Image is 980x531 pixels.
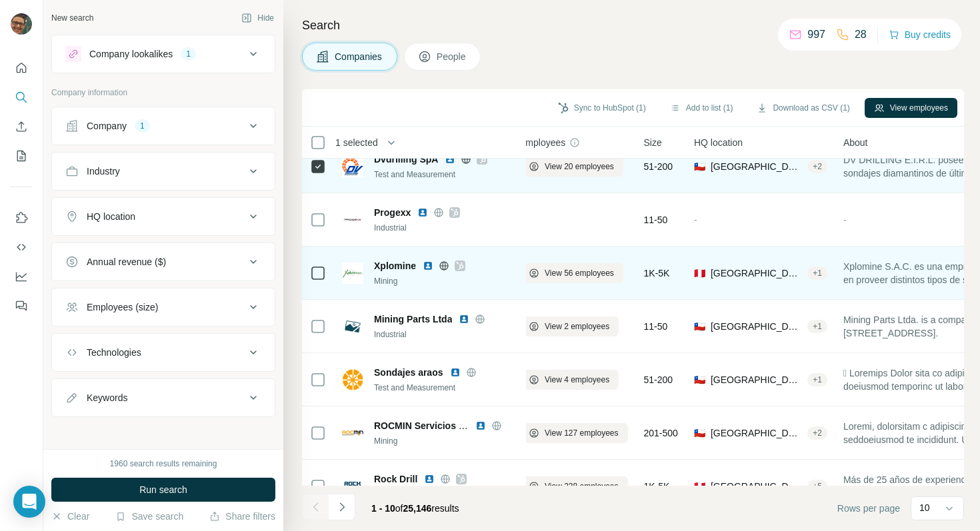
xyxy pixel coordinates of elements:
button: Clear [51,510,89,523]
div: + 1 [807,374,827,386]
span: 25,146 [403,503,432,514]
button: Keywords [52,382,275,414]
div: + 5 [807,480,827,492]
span: [GEOGRAPHIC_DATA], [GEOGRAPHIC_DATA] [711,160,802,173]
div: Technologies [87,346,141,359]
span: Rows per page [837,502,900,515]
button: Industry [52,155,275,187]
div: Industrial [374,328,518,340]
span: About [843,136,868,149]
span: - [843,215,847,225]
img: Avatar [11,13,32,35]
span: 🇵🇪 [694,480,705,493]
button: View 2 employees [519,316,619,336]
span: 51-200 [644,373,673,386]
button: View 238 employees [519,476,628,496]
span: View 20 employees [545,161,614,173]
div: Mining [374,435,518,447]
img: Logo of Mining Parts Ltda [342,316,363,337]
img: Logo of Rock Drill [342,476,363,497]
button: Sync to HubSpot (1) [549,98,655,118]
button: Run search [51,478,275,502]
span: 1 - 10 [371,503,395,514]
button: View 127 employees [519,423,628,443]
div: Employees (size) [87,300,158,314]
span: Run search [139,483,187,496]
span: Mining Parts Ltda [374,312,452,326]
span: 201-500 [644,426,678,440]
button: View employees [865,98,957,118]
div: Open Intercom Messenger [13,486,45,518]
span: [GEOGRAPHIC_DATA], [GEOGRAPHIC_DATA] [711,480,802,493]
span: [GEOGRAPHIC_DATA], [PERSON_NAME][GEOGRAPHIC_DATA] [711,320,802,333]
p: Company information [51,87,275,99]
button: Search [11,85,32,109]
span: Dvdrilling SpA [374,153,438,166]
div: 1 [135,120,150,132]
span: ROCMIN Servicios Mineros [374,420,495,431]
button: My lists [11,144,32,168]
span: 🇨🇱 [694,320,705,333]
button: Company lookalikes1 [52,38,275,70]
button: Buy credits [889,25,951,44]
span: 🇨🇱 [694,373,705,386]
span: [GEOGRAPHIC_DATA], [PERSON_NAME][GEOGRAPHIC_DATA] [711,426,802,440]
button: Feedback [11,294,32,318]
button: Enrich CSV [11,115,32,139]
img: LinkedIn logo [475,420,486,431]
span: 🇵🇪 [694,266,705,280]
span: People [437,50,467,63]
button: Add to list (1) [661,98,743,118]
img: Logo of Xplomine [342,263,363,284]
span: 1K-5K [644,266,670,280]
span: 1K-5K [644,480,670,493]
div: Industry [87,165,120,178]
button: Quick start [11,56,32,80]
button: Dashboard [11,265,32,288]
img: LinkedIn logo [424,474,435,484]
span: HQ location [694,136,743,149]
button: Use Surfe on LinkedIn [11,206,32,230]
span: 1 selected [335,136,378,149]
div: Keywords [87,391,127,404]
img: LinkedIn logo [423,261,433,271]
span: of [395,503,403,514]
span: 🇨🇱 [694,160,705,173]
img: LinkedIn logo [445,154,455,165]
span: View 127 employees [545,427,619,439]
button: View 56 employees [519,263,623,283]
div: 1 [181,48,196,60]
img: Logo of Dvdrilling SpA [342,156,363,177]
span: [GEOGRAPHIC_DATA], [PERSON_NAME][GEOGRAPHIC_DATA] [711,373,802,386]
button: Technologies [52,336,275,368]
img: Logo of Progexx [342,209,363,231]
button: Navigate to next page [329,494,355,520]
span: 51-200 [644,160,673,173]
button: View 20 employees [519,157,623,177]
div: Industrial [374,222,518,234]
button: Employees (size) [52,291,275,323]
button: Share filters [209,510,275,523]
span: - [694,215,697,225]
div: Test and Measurement [374,382,518,394]
div: Annual revenue ($) [87,255,166,268]
p: 997 [807,27,825,43]
button: Save search [115,510,183,523]
div: Company lookalikes [89,47,173,61]
button: Use Surfe API [11,235,32,259]
p: 28 [855,27,867,43]
span: 11-50 [644,320,668,333]
img: Logo of ROCMIN Servicios Mineros [342,422,363,444]
img: Logo of Sondajes araos [342,369,363,390]
button: Company1 [52,110,275,142]
div: New search [51,12,93,24]
span: Progexx [374,206,411,219]
div: + 2 [807,161,827,173]
div: 1960 search results remaining [110,458,217,470]
img: LinkedIn logo [459,314,469,324]
img: LinkedIn logo [417,207,428,218]
span: Sondajes araos [374,366,443,379]
button: Hide [232,8,283,28]
button: Download as CSV (1) [747,98,859,118]
span: Xplomine [374,259,416,272]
